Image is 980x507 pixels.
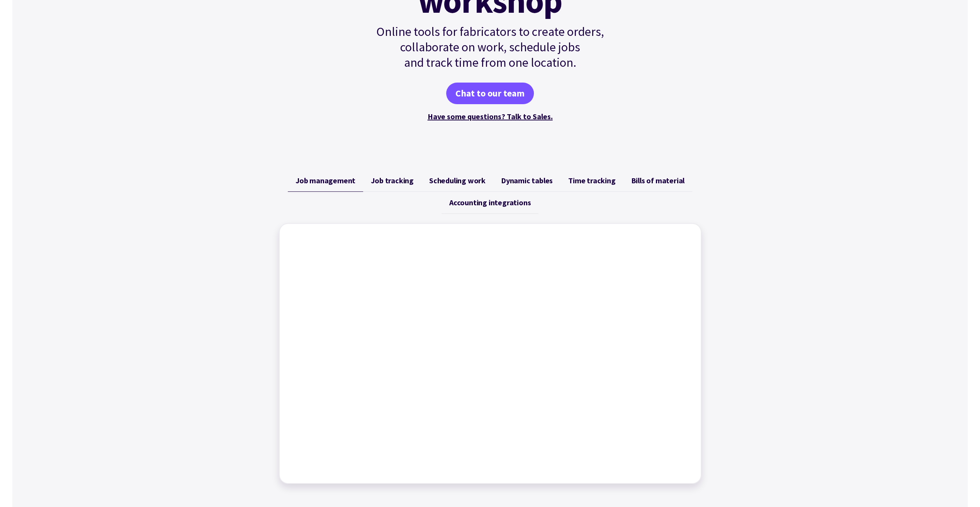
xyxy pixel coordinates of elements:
[428,112,553,121] a: Have some questions? Talk to Sales.
[296,176,355,185] span: Job management
[287,232,693,475] iframe: Factory - Job Management
[851,424,980,507] iframe: Chat Widget
[449,198,531,207] span: Accounting integrations
[360,24,621,70] p: Online tools for fabricators to create orders, collaborate on work, schedule jobs and track time ...
[568,176,615,185] span: Time tracking
[371,176,414,185] span: Job tracking
[631,176,684,185] span: Bills of material
[446,83,534,104] a: Chat to our team
[429,176,486,185] span: Scheduling work
[501,176,553,185] span: Dynamic tables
